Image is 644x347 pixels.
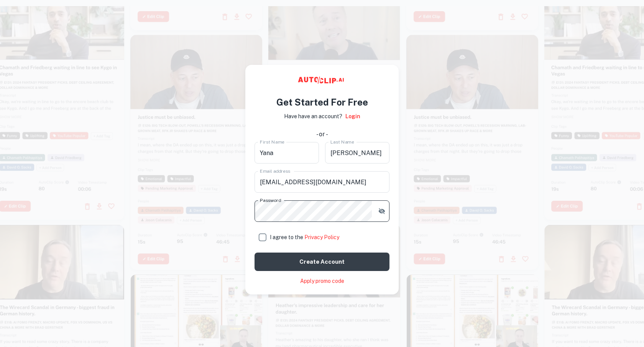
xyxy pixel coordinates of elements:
[284,112,342,121] p: Have have an account?
[260,168,290,174] label: Email address
[270,234,339,240] span: I agree to the
[260,139,284,145] label: First Name
[304,234,339,240] a: Privacy Policy
[260,197,281,203] label: Password
[300,277,344,285] a: Apply promo code
[330,139,354,145] label: Last Name
[316,130,328,139] div: - or -
[276,95,368,109] h4: Get Started For Free
[345,112,360,121] a: Login
[255,253,389,271] button: Create account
